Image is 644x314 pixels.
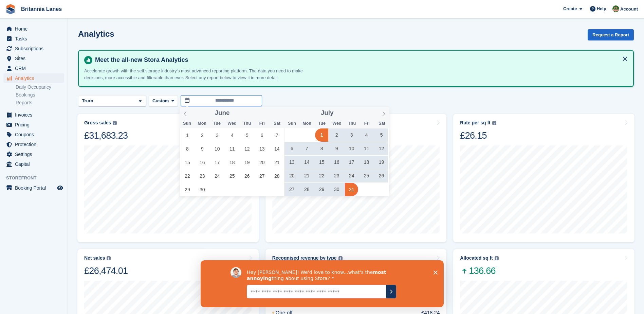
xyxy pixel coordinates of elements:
div: £26.15 [460,130,496,141]
span: June 16, 2025 [196,156,209,169]
div: Rate per sq ft [460,120,490,126]
span: June 9, 2025 [196,142,209,155]
img: icon-info-grey-7440780725fd019a000dd9b08b2336e03edf1995a4989e88bcd33f0948082b44.svg [338,256,343,260]
span: June 25, 2025 [225,169,239,182]
span: June 29, 2025 [181,183,194,196]
div: Truro [81,98,96,104]
div: Gross sales [84,120,111,126]
span: June 11, 2025 [225,142,239,155]
button: Request a Report [588,29,634,40]
span: July 19, 2025 [375,156,388,169]
a: menu [3,159,64,169]
span: Sites [15,54,56,63]
span: July 14, 2025 [300,156,313,169]
a: menu [3,54,64,63]
a: menu [3,73,64,83]
span: July 16, 2025 [330,156,343,169]
span: July 3, 2025 [345,128,358,142]
a: Bookings [16,92,64,98]
span: Help [597,5,606,12]
span: Subscriptions [15,44,56,53]
div: Allocated sq ft [460,255,493,261]
span: Thu [344,121,359,126]
span: Wed [329,121,344,126]
span: CRM [15,64,56,73]
iframe: Survey by David from Stora [201,260,444,307]
span: July 5, 2025 [375,128,388,142]
a: menu [3,120,64,129]
img: stora-icon-8386f47178a22dfd0bd8f6a31ec36ba5ce8667c1dd55bd0f319d3a0aa187defe.svg [5,4,16,14]
span: Settings [15,150,56,159]
span: Invoices [15,110,56,120]
span: Capital [15,159,56,169]
img: icon-info-grey-7440780725fd019a000dd9b08b2336e03edf1995a4989e88bcd33f0948082b44.svg [113,121,117,125]
a: menu [3,130,64,139]
span: July 22, 2025 [315,169,328,182]
span: Custom [152,98,169,104]
button: Custom [149,95,178,106]
span: July 4, 2025 [360,128,373,142]
span: June 15, 2025 [181,156,194,169]
p: Accelerate growth with the self storage industry's most advanced reporting platform. The data you... [84,68,322,81]
span: June 3, 2025 [210,128,224,142]
a: menu [3,110,64,120]
span: June 6, 2025 [255,128,269,142]
span: June 10, 2025 [210,142,224,155]
span: June 14, 2025 [270,142,283,155]
div: Recognised revenue by type [272,255,337,261]
input: Year [230,109,251,117]
a: menu [3,34,64,43]
span: June 23, 2025 [196,169,209,182]
a: menu [3,24,64,34]
span: June 7, 2025 [270,128,283,142]
a: menu [3,183,64,193]
span: Sun [284,121,299,126]
span: July 17, 2025 [345,156,358,169]
span: July 12, 2025 [375,142,388,155]
span: Tue [314,121,329,126]
a: menu [3,140,64,149]
span: Sat [374,121,389,126]
a: Preview store [56,184,64,192]
span: Mon [299,121,314,126]
h2: Analytics [78,29,114,38]
span: Create [563,5,577,12]
span: Storefront [6,175,68,181]
span: July 28, 2025 [300,183,313,196]
span: July 29, 2025 [315,183,328,196]
span: Fri [255,121,270,126]
span: Account [620,6,638,13]
span: June 28, 2025 [270,169,283,182]
span: Thu [239,121,254,126]
span: June 17, 2025 [210,156,224,169]
span: Tasks [15,34,56,43]
a: menu [3,64,64,73]
a: Britannia Lanes [18,3,65,15]
span: June 24, 2025 [210,169,224,182]
span: Fri [360,121,374,126]
span: July 18, 2025 [360,156,373,169]
span: Home [15,24,56,34]
span: July 1, 2025 [315,128,328,142]
span: Booking Portal [15,183,56,193]
input: Year [333,109,355,117]
a: menu [3,44,64,53]
span: June 21, 2025 [270,156,283,169]
span: June 27, 2025 [255,169,269,182]
img: Sam Wooldridge [612,5,619,12]
span: July 8, 2025 [315,142,328,155]
span: July 26, 2025 [375,169,388,182]
span: June 13, 2025 [255,142,269,155]
span: July 23, 2025 [330,169,343,182]
span: Mon [195,121,209,126]
span: June 12, 2025 [240,142,254,155]
span: June 18, 2025 [225,156,239,169]
span: June 20, 2025 [255,156,269,169]
a: Daily Occupancy [16,84,64,90]
div: £26,474.01 [84,265,128,277]
span: July 2, 2025 [330,128,343,142]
